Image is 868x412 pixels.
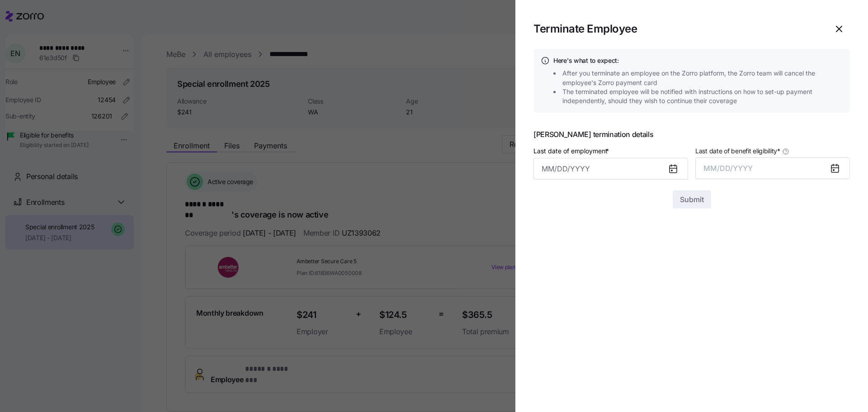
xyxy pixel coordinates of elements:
h4: Here's what to expect: [553,56,843,65]
label: Last date of employment [533,146,611,156]
span: Submit [680,194,704,205]
button: MM/DD/YYYY [695,157,850,179]
input: MM/DD/YYYY [533,158,688,180]
h1: Terminate Employee [533,22,821,36]
span: Last date of benefit eligibility * [695,147,780,156]
span: MM/DD/YYYY [703,164,753,173]
span: [PERSON_NAME] termination details [533,131,850,138]
span: After you terminate an employee on the Zorro platform, the Zorro team will cancel the employee's ... [562,69,845,87]
button: Submit [673,190,711,208]
span: The terminated employee will be notified with instructions on how to set-up payment independently... [562,87,845,106]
